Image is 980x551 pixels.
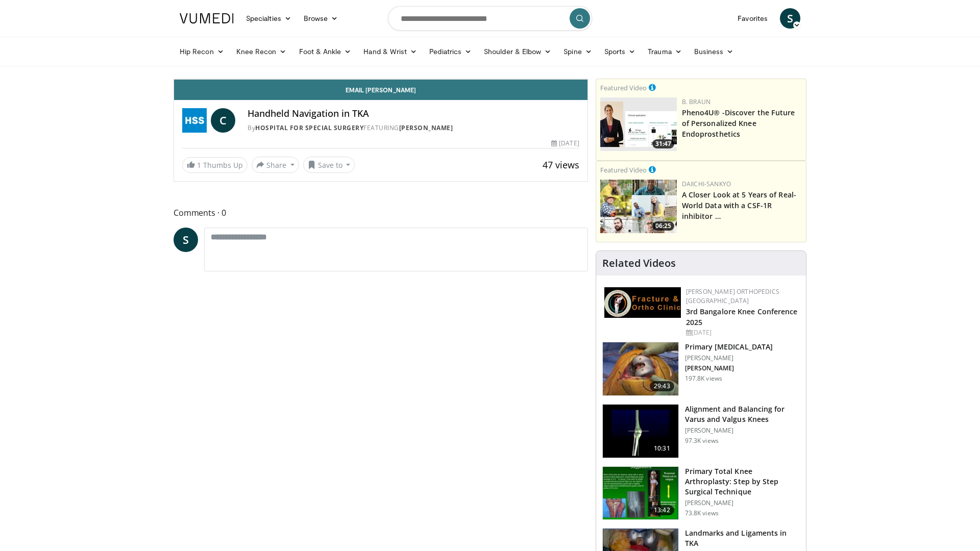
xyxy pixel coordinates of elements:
button: Share [252,157,299,173]
p: [PERSON_NAME] [685,427,800,435]
span: 13:42 [650,505,674,515]
a: 06:25 [600,180,677,233]
h3: Landmarks and Ligaments in TKA [685,528,800,548]
h4: Handheld Navigation in TKA [248,108,579,119]
span: 31:47 [652,139,674,148]
a: Spine [557,41,598,62]
p: [PERSON_NAME] [685,499,800,507]
p: [PERSON_NAME] [685,364,773,372]
a: [PERSON_NAME] [399,123,453,132]
img: 38523_0000_3.png.150x105_q85_crop-smart_upscale.jpg [603,405,678,458]
span: 10:31 [650,443,674,454]
p: 97.3K views [685,437,719,445]
p: [PERSON_NAME] [685,354,773,362]
a: Hand & Wrist [357,41,423,62]
div: [DATE] [686,328,798,337]
a: Pheno4U® -Discover the Future of Personalized Knee Endoprosthetics [682,108,795,139]
a: A Closer Look at 5 Years of Real-World Data with a CSF-1R inhibitor … [682,190,796,221]
h4: Related Videos [602,257,676,269]
a: Favorites [731,8,774,29]
a: 1 Thumbs Up [182,157,248,173]
span: 1 [197,160,201,170]
a: Daiichi-Sankyo [682,180,731,188]
a: 10:31 Alignment and Balancing for Varus and Valgus Knees [PERSON_NAME] 97.3K views [602,404,800,458]
button: Save to [303,157,355,173]
h3: Alignment and Balancing for Varus and Valgus Knees [685,404,800,424]
a: Email [PERSON_NAME] [174,80,587,100]
img: 93c22cae-14d1-47f0-9e4a-a244e824b022.png.150x105_q85_crop-smart_upscale.jpg [600,180,677,233]
span: Comments 0 [174,206,588,219]
a: S [174,228,198,252]
a: Pediatrics [423,41,478,62]
input: Search topics, interventions [388,6,592,31]
span: 06:25 [652,221,674,231]
span: 29:43 [650,381,674,391]
a: C [211,108,235,133]
h3: Primary Total Knee Arthroplasty: Step by Step Surgical Technique [685,466,800,497]
img: 297061_3.png.150x105_q85_crop-smart_upscale.jpg [603,342,678,395]
div: [DATE] [551,139,579,148]
p: 197.8K views [685,374,722,383]
img: 1ab50d05-db0e-42c7-b700-94c6e0976be2.jpeg.150x105_q85_autocrop_double_scale_upscale_version-0.2.jpg [604,287,681,318]
span: 47 views [543,159,579,171]
a: 29:43 Primary [MEDICAL_DATA] [PERSON_NAME] [PERSON_NAME] 197.8K views [602,342,800,396]
div: By FEATURING [248,123,579,133]
a: Foot & Ankle [293,41,358,62]
a: S [780,8,800,29]
a: [PERSON_NAME] Orthopedics [GEOGRAPHIC_DATA] [686,287,779,305]
a: Knee Recon [230,41,293,62]
small: Featured Video [600,165,647,174]
a: 13:42 Primary Total Knee Arthroplasty: Step by Step Surgical Technique [PERSON_NAME] 73.8K views [602,466,800,520]
p: 73.8K views [685,509,719,517]
a: Hospital for Special Surgery [255,123,363,132]
a: B. Braun [682,97,710,106]
img: 2c749dd2-eaed-4ec0-9464-a41d4cc96b76.150x105_q85_crop-smart_upscale.jpg [600,97,677,151]
h3: Primary [MEDICAL_DATA] [685,342,773,352]
a: Browse [298,8,345,29]
img: oa8B-rsjN5HfbTbX5hMDoxOjB1O5lLKx_1.150x105_q85_crop-smart_upscale.jpg [603,467,678,520]
a: Business [688,41,740,62]
a: Trauma [642,41,688,62]
a: Sports [598,41,642,62]
img: Hospital for Special Surgery [182,108,207,133]
img: VuMedi Logo [180,13,234,23]
a: Hip Recon [174,41,230,62]
a: 31:47 [600,97,677,151]
a: 3rd Bangalore Knee Conference 2025 [686,307,798,327]
small: Featured Video [600,83,647,92]
video-js: Video Player [174,79,587,80]
a: Shoulder & Elbow [478,41,557,62]
a: Specialties [240,8,298,29]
